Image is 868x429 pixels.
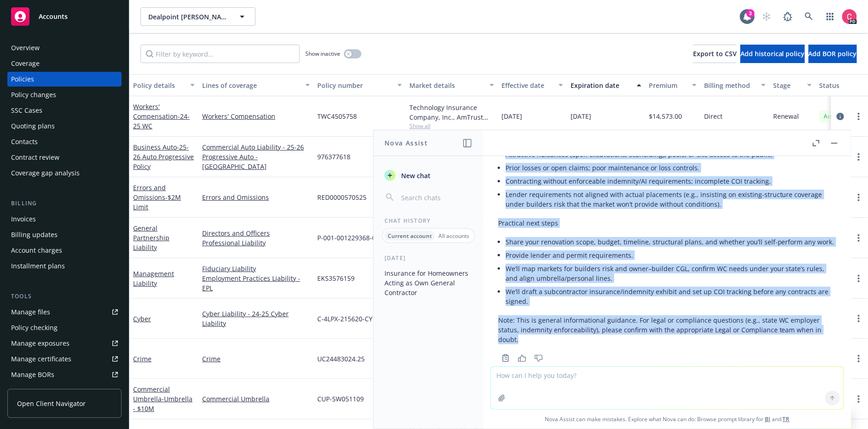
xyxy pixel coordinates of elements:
a: Contract review [7,150,122,165]
div: Quoting plans [11,119,55,133]
span: $14,573.00 [649,111,682,121]
div: Manage exposures [11,336,70,351]
a: Commercial Umbrella [202,394,310,404]
div: Contacts [11,134,38,149]
div: Installment plans [11,259,65,273]
p: Current account [388,232,432,240]
a: more [853,232,864,243]
a: more [853,313,864,324]
div: Technology Insurance Company, Inc., AmTrust Financial Services [409,103,494,122]
a: BI [765,415,770,423]
div: Invoices [11,212,36,226]
a: more [853,394,864,405]
a: Manage certificates [7,352,122,366]
a: Quoting plans [7,119,122,133]
div: Manage files [11,305,50,319]
li: We’ll draft a subcontractor insurance/indemnity exhibit and set up COI tracking before any contra... [506,285,836,308]
div: Account charges [11,243,62,258]
a: Account charges [7,243,122,258]
p: Practical next steps [498,218,836,228]
span: Active [823,112,841,121]
button: Market details [406,74,498,96]
span: Show all [409,122,494,130]
div: Stage [773,81,802,90]
div: Policy changes [11,87,56,102]
a: Overview [7,41,122,55]
button: Policy details [129,74,198,96]
span: Add historical policy [740,49,805,58]
a: Invoices [7,212,122,226]
a: Contacts [7,134,122,149]
button: Thumbs down [531,352,546,365]
a: Errors and Omissions [133,183,181,211]
div: Contract review [11,150,59,165]
a: Workers' Compensation [202,111,310,121]
a: Professional Liability [202,238,310,248]
a: SSC Cases [7,103,122,118]
a: Switch app [821,7,839,26]
button: Dealpoint [PERSON_NAME], LLC [140,7,256,26]
span: Renewal [773,111,799,121]
div: Coverage [11,56,40,71]
div: Policy details [133,81,185,90]
a: Coverage [7,56,122,71]
button: Stage [769,74,816,96]
a: Employment Practices Liability - EPL [202,273,310,293]
svg: Copy to clipboard [501,354,510,362]
div: Overview [11,41,40,55]
a: Search [800,7,818,26]
a: more [853,353,864,364]
div: Billing [7,199,122,208]
button: Add BOR policy [809,45,857,63]
button: Billing method [700,74,769,96]
img: photo [842,9,857,24]
div: [DATE] [373,254,484,262]
div: SSC Cases [11,103,42,118]
a: more [853,111,864,122]
span: CUP-5W051109 [317,394,364,404]
a: Commercial Auto Liability - 25-26 Progressive Auto - [GEOGRAPHIC_DATA] [202,142,310,171]
div: Lines of coverage [202,81,300,90]
div: 3 [746,9,755,17]
span: 976377618 [317,152,350,162]
a: more [853,151,864,162]
span: Show inactive [305,50,340,58]
a: Errors and Omissions [202,192,310,202]
input: Search chats [399,191,472,204]
div: Market details [409,81,484,90]
li: Lender requirements not aligned with actual placements (e.g., insisting on existing-structure cov... [506,188,836,211]
span: TWC4505758 [317,111,357,121]
li: Share your renovation scope, budget, timeline, structural plans, and whether you’ll self-perform ... [506,235,836,249]
button: Add historical policy [740,45,805,63]
a: Crime [202,354,310,364]
span: - Umbrella - $10M [133,394,192,413]
a: Crime [133,354,151,363]
span: [DATE] [571,111,591,121]
h1: Nova Assist [384,138,428,148]
a: Start snowing [757,7,776,26]
span: Nova Assist can make mistakes. Explore what Nova can do: Browse prompt library for and [487,410,847,429]
li: Contracting without enforceable indemnity/AI requirements; incomplete COI tracking. [506,174,836,188]
span: Add BOR policy [809,49,857,58]
a: Accounts [7,4,122,29]
a: Directors and Officers [202,228,310,238]
a: Cyber [133,314,151,323]
span: RED0000570525 [317,192,367,202]
div: Chat History [373,217,484,225]
li: Prior losses or open claims; poor maintenance or loss controls. [506,161,836,174]
button: Policy number [314,74,406,96]
a: Installment plans [7,259,122,273]
a: Policies [7,72,122,87]
button: Insurance for Homeowners Acting as Own General Contractor [381,266,476,300]
li: Provide lender and permit requirements. [506,249,836,262]
span: - 25-26 Auto Progressive Policy [133,143,194,171]
a: Policy checking [7,320,122,335]
a: Manage exposures [7,336,122,351]
span: Dealpoint [PERSON_NAME], LLC [148,12,228,22]
div: Manage certificates [11,352,71,366]
div: Policy checking [11,320,58,335]
div: Manage BORs [11,367,54,382]
a: Billing updates [7,227,122,242]
a: Business Auto [133,143,194,171]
